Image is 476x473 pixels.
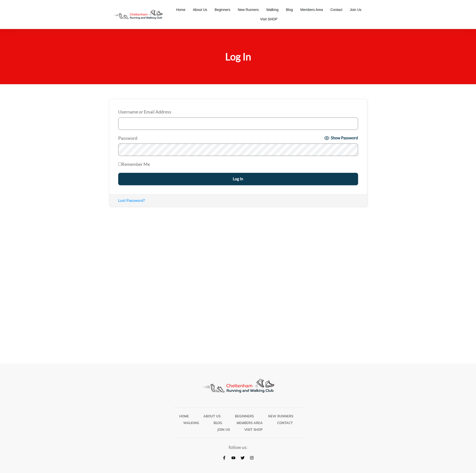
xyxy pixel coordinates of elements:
[324,136,358,141] button: Show Password
[193,6,207,13] a: About Us
[183,420,199,426] a: Walking
[214,420,222,426] a: Blog
[260,16,278,23] a: Visit SHOP
[300,6,323,13] a: Members Area
[196,374,280,398] img: Decathlon
[179,413,189,419] a: Home
[350,6,362,13] a: Join Us
[225,51,251,63] span: Log In
[331,136,358,140] span: Show Password
[238,6,259,13] a: New Runners
[266,6,278,13] a: Walking
[118,198,145,203] a: Lost Password?
[109,443,367,451] p: follow us:
[268,413,293,419] a: New Runners
[176,6,185,13] a: Home
[118,160,150,168] label: Remember Me
[244,426,263,433] a: Visit SHOP
[118,163,121,166] input: Remember Me
[215,6,230,13] a: Beginners
[217,426,230,433] a: Join Us
[203,413,220,419] a: About Us
[330,6,342,13] a: Contact
[118,134,323,142] label: Password
[109,6,167,23] img: Decathlon
[237,420,263,426] a: Members Area
[286,6,293,13] a: Blog
[118,108,358,116] label: Username or Email Address
[235,413,254,419] a: Beginners
[118,173,358,185] input: Log In
[277,420,293,426] a: Contact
